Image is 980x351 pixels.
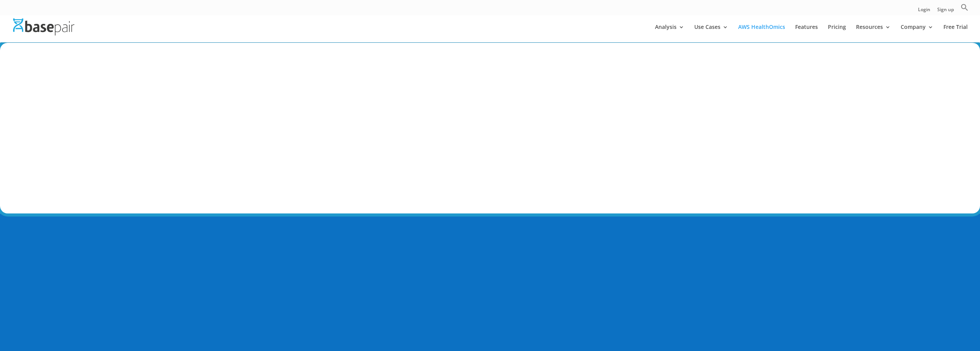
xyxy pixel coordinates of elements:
[943,24,968,42] a: Free Trial
[918,7,930,15] a: Login
[694,24,728,42] a: Use Cases
[856,24,891,42] a: Resources
[13,18,74,35] img: Basepair
[655,24,684,42] a: Analysis
[961,3,968,15] a: Search Icon Link
[901,24,933,42] a: Company
[937,7,954,15] a: Sign up
[961,3,968,11] svg: Search
[795,24,818,42] a: Features
[738,24,785,42] a: AWS HealthOmics
[828,24,846,42] a: Pricing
